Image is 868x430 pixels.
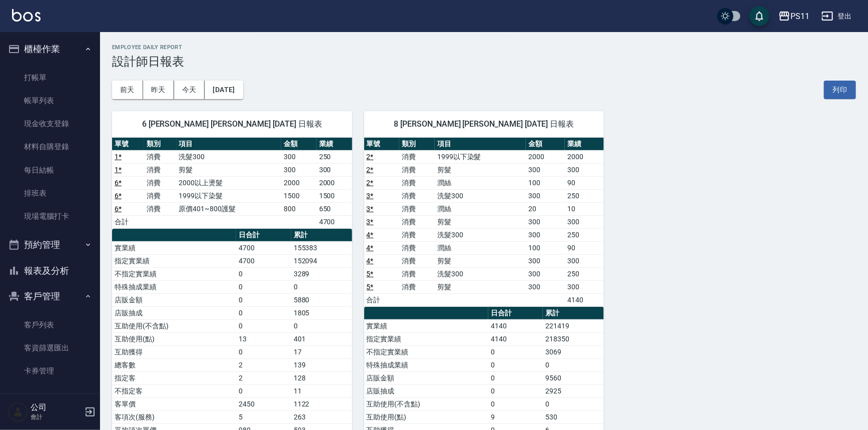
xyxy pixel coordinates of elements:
[488,371,543,384] td: 0
[526,254,565,267] td: 300
[236,319,291,332] td: 0
[112,44,856,51] h2: Employee Daily Report
[364,293,400,306] td: 合計
[112,81,143,99] button: 前天
[543,397,604,410] td: 0
[291,384,352,397] td: 11
[317,189,352,202] td: 1500
[124,119,340,129] span: 6 [PERSON_NAME] [PERSON_NAME] [DATE] 日報表
[435,254,526,267] td: 剪髮
[526,150,565,163] td: 2000
[112,358,236,371] td: 總客數
[565,228,604,241] td: 250
[112,55,856,69] h3: 設計師日報表
[399,150,435,163] td: 消費
[565,280,604,293] td: 300
[526,138,565,151] th: 金額
[4,232,96,258] button: 預約管理
[281,163,317,176] td: 300
[177,150,281,163] td: 洗髮300
[317,138,352,151] th: 業績
[543,410,604,423] td: 530
[317,150,352,163] td: 250
[236,384,291,397] td: 0
[488,307,543,320] th: 日合計
[236,241,291,254] td: 4700
[144,163,176,176] td: 消費
[236,345,291,358] td: 0
[236,371,291,384] td: 2
[774,6,813,27] button: PS11
[435,150,526,163] td: 1999以下染髮
[364,397,488,410] td: 互助使用(不含點)
[291,358,352,371] td: 139
[236,332,291,345] td: 13
[281,138,317,151] th: 金額
[435,267,526,280] td: 洗髮300
[4,112,96,135] a: 現金收支登錄
[4,359,96,382] a: 卡券管理
[364,410,488,423] td: 互助使用(點)
[543,332,604,345] td: 218350
[236,397,291,410] td: 2450
[364,332,488,345] td: 指定實業績
[112,138,144,151] th: 單號
[526,241,565,254] td: 100
[291,254,352,267] td: 152094
[236,306,291,319] td: 0
[526,267,565,280] td: 300
[281,202,317,215] td: 800
[4,336,96,359] a: 客資篩選匯出
[177,163,281,176] td: 剪髮
[435,176,526,189] td: 潤絲
[291,267,352,280] td: 3289
[236,410,291,423] td: 5
[364,138,400,151] th: 單號
[543,371,604,384] td: 9560
[4,387,96,413] button: 行銷工具
[31,402,82,412] h5: 公司
[435,189,526,202] td: 洗髮300
[364,138,604,307] table: a dense table
[399,215,435,228] td: 消費
[236,293,291,306] td: 0
[526,215,565,228] td: 300
[790,10,809,23] div: PS11
[112,371,236,384] td: 指定客
[236,280,291,293] td: 0
[565,176,604,189] td: 90
[435,228,526,241] td: 洗髮300
[488,384,543,397] td: 0
[565,202,604,215] td: 10
[112,138,352,229] table: a dense table
[364,358,488,371] td: 特殊抽成業績
[112,254,236,267] td: 指定實業績
[364,319,488,332] td: 實業績
[112,319,236,332] td: 互助使用(不含點)
[364,371,488,384] td: 店販金額
[291,319,352,332] td: 0
[291,229,352,242] th: 累計
[236,254,291,267] td: 4700
[291,280,352,293] td: 0
[488,319,543,332] td: 4140
[291,293,352,306] td: 5880
[543,319,604,332] td: 221419
[749,6,769,26] button: save
[291,371,352,384] td: 128
[112,293,236,306] td: 店販金額
[291,345,352,358] td: 17
[399,241,435,254] td: 消費
[112,267,236,280] td: 不指定實業績
[144,189,176,202] td: 消費
[4,182,96,205] a: 排班表
[291,306,352,319] td: 1805
[112,332,236,345] td: 互助使用(點)
[526,228,565,241] td: 300
[565,138,604,151] th: 業績
[4,205,96,228] a: 現場電腦打卡
[291,332,352,345] td: 401
[399,202,435,215] td: 消費
[364,345,488,358] td: 不指定實業績
[435,215,526,228] td: 剪髮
